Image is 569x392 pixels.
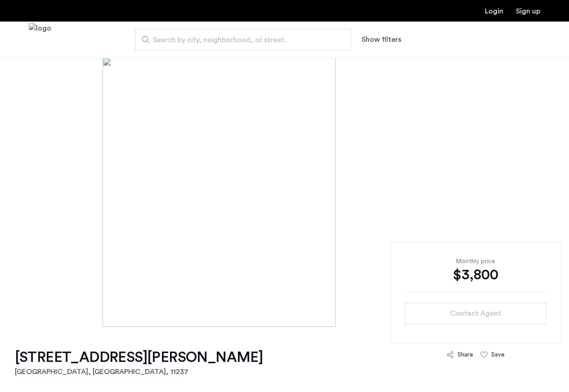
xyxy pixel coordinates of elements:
[15,348,263,366] h1: [STREET_ADDRESS][PERSON_NAME]
[516,8,540,15] a: Registration
[15,366,263,377] h2: [GEOGRAPHIC_DATA], [GEOGRAPHIC_DATA] , 11237
[491,350,505,359] div: Save
[457,350,473,359] div: Share
[135,29,351,50] input: Apartment Search
[29,23,51,57] img: logo
[103,57,467,327] img: [object%20Object]
[485,8,503,15] a: Login
[450,308,501,319] span: Contact Agent
[29,23,51,57] a: Cazamio Logo
[405,266,547,284] div: $3,800
[153,35,326,45] span: Search by city, neighborhood, or street.
[15,348,263,377] a: [STREET_ADDRESS][PERSON_NAME][GEOGRAPHIC_DATA], [GEOGRAPHIC_DATA], 11237
[405,257,547,266] div: Monthly price
[405,303,547,324] button: button
[362,34,401,45] button: Show or hide filters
